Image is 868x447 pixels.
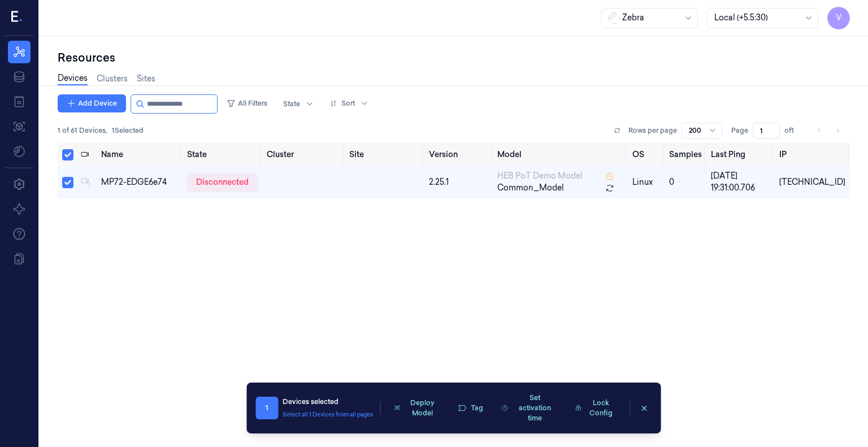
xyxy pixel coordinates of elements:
[429,176,488,188] div: 2.25.1
[283,397,373,407] div: Devices selected
[62,149,73,160] button: Select all
[183,143,262,166] th: State
[775,143,850,166] th: IP
[628,125,677,136] p: Rows per page
[669,176,702,188] div: 0
[779,176,845,188] div: [TECHNICAL_ID]
[97,73,128,85] a: Clusters
[494,389,563,427] button: Set activation time
[568,394,623,422] button: Lock Config
[450,400,490,416] button: Tag
[58,50,850,66] div: Resources
[58,125,107,136] span: 1 of 61 Devices ,
[187,173,258,191] div: disconnected
[97,143,183,166] th: Name
[827,7,850,29] button: V
[711,170,770,194] div: [DATE] 19:31:00.706
[112,125,144,136] span: 1 Selected
[706,143,775,166] th: Last Ping
[101,176,178,188] div: MP72-EDGE6e74
[665,143,706,166] th: Samples
[222,94,272,112] button: All Filters
[811,123,845,138] nav: pagination
[58,72,88,85] a: Devices
[137,73,155,85] a: Sites
[632,176,660,188] p: linux
[387,394,446,422] button: Deploy Model
[497,170,583,182] span: HEB PoT Demo Model
[262,143,345,166] th: Cluster
[628,143,665,166] th: OS
[493,143,628,166] th: Model
[424,143,493,166] th: Version
[784,125,802,136] span: of 1
[58,94,126,112] button: Add Device
[62,177,73,188] button: Select row
[731,125,748,136] span: Page
[255,397,278,419] span: 1
[283,410,373,419] button: Select all 1 Devices from all pages
[497,182,564,194] span: Common_Model
[637,399,652,417] button: clearSelection
[345,143,424,166] th: Site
